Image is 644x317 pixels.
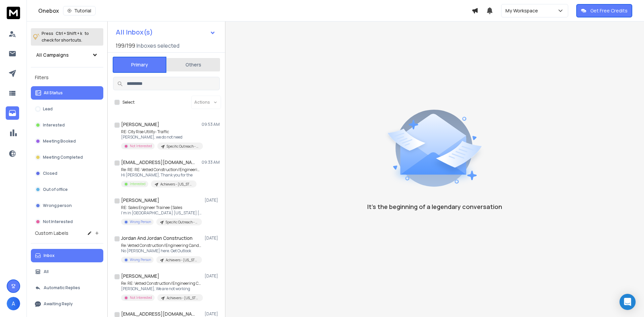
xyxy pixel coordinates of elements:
[121,129,202,135] p: RE: City Rise Utility- Traffic
[121,159,195,166] h1: [EMAIL_ADDRESS][DOMAIN_NAME]
[43,122,65,128] p: Interested
[31,249,103,262] button: Inbox
[43,219,73,224] p: Not Interested
[38,6,472,15] div: Onebox
[44,253,55,258] p: Inbox
[505,7,541,14] p: My Workspace
[121,286,202,292] p: [PERSON_NAME], We are not working
[121,167,202,172] p: Re: RE: RE: Vetted Construction/Engineering
[121,121,159,128] h1: [PERSON_NAME]
[44,90,63,96] p: All Status
[43,187,68,192] p: Out of office
[121,243,202,248] p: Re: Vetted Construction/Engineering Candidates Available
[167,296,199,301] p: Achievers - [US_STATE] & [US_STATE] verified v1
[31,86,103,100] button: All Status
[31,297,103,311] button: Awaiting Reply
[130,219,151,224] p: Wrong Person
[130,295,152,300] p: Not Interested
[121,273,159,279] h1: [PERSON_NAME]
[116,42,135,50] span: 199 / 199
[35,230,68,236] h3: Custom Labels
[110,25,221,39] button: All Inbox(s)
[36,52,69,58] h1: All Campaigns
[63,6,96,15] button: Tutorial
[130,257,151,262] p: Wrong Person
[121,205,202,210] p: RE: Sales Engineer Trainee (Sales
[121,197,159,204] h1: [PERSON_NAME]
[202,122,220,127] p: 09:53 AM
[7,297,20,310] button: A
[43,139,76,144] p: Meeting Booked
[205,273,220,279] p: [DATE]
[31,183,103,196] button: Out of office
[121,210,202,216] p: I’m in [GEOGRAPHIC_DATA] [US_STATE] [PERSON_NAME]
[205,235,220,241] p: [DATE]
[130,181,146,187] p: Interested
[31,151,103,164] button: Meeting Completed
[113,57,166,73] button: Primary
[121,172,202,178] p: Hi [PERSON_NAME], Thank you for the
[44,285,80,290] p: Automatic Replies
[590,7,628,14] p: Get Free Credits
[31,167,103,180] button: Closed
[121,235,193,242] h1: Jordan And Jordan Construction
[44,301,73,307] p: Awaiting Reply
[116,29,153,36] h1: All Inbox(s)
[43,171,57,176] p: Closed
[137,42,179,50] h3: Inboxes selected
[31,199,103,212] button: Wrong person
[44,269,49,274] p: All
[31,135,103,148] button: Meeting Booked
[43,203,72,208] p: Wrong person
[166,220,198,225] p: Specific Outreach - Engineering 1-2-3 - Achievers Recruitment
[55,30,83,37] span: Ctrl + Shift + k
[166,57,220,72] button: Others
[202,160,220,165] p: 09:33 AM
[205,198,220,203] p: [DATE]
[31,102,103,116] button: Lead
[43,106,53,112] p: Lead
[205,311,220,317] p: [DATE]
[122,100,135,105] label: Select
[160,182,193,187] p: Achievers - [US_STATE] & [US_STATE] verified v1
[31,281,103,295] button: Automatic Replies
[31,118,103,132] button: Interested
[31,73,103,82] h3: Filters
[121,135,202,140] p: [PERSON_NAME], we do not need
[167,144,199,149] p: Specific Outreach - Construction actual jobs - Achievers Recruitment
[121,248,202,254] p: No [PERSON_NAME] here. Get Outlook
[166,258,198,263] p: Achievers - [US_STATE] & [US_STATE] verified v1
[576,4,632,17] button: Get Free Credits
[31,48,103,62] button: All Campaigns
[130,144,152,149] p: Not Interested
[620,294,636,310] div: Open Intercom Messenger
[31,215,103,228] button: Not Interested
[43,155,83,160] p: Meeting Completed
[42,30,89,44] p: Press to check for shortcuts.
[121,281,202,286] p: Re: RE: Vetted Construction/Engineering Candidates
[31,265,103,278] button: All
[367,202,502,211] p: It’s the beginning of a legendary conversation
